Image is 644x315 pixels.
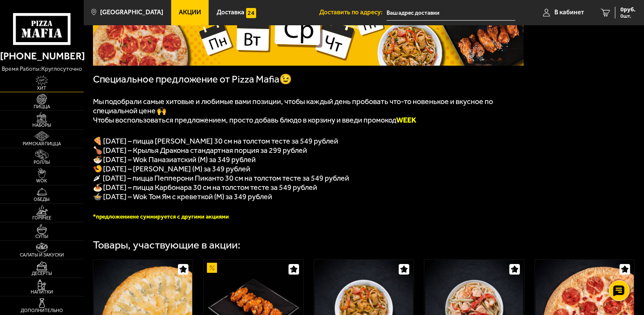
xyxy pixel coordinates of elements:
span: Доставить по адресу: [319,9,387,16]
span: 🍜 [DATE] – Wok Паназиатский (M) за 349 рублей [93,155,256,164]
input: Ваш адрес доставки [387,5,515,21]
span: 🌶 [DATE] – пицца Пепперони Пиканто 30 см на толстом тесте за 549 рублей [93,174,350,183]
span: 0 руб. [620,7,636,13]
span: Специальное предложение от Pizza Mafia😉 [93,73,292,85]
span: [GEOGRAPHIC_DATA] [100,9,163,16]
span: Ленинградская область, Всеволожский район, Мурино, Воронцовский бульвар, 12 [387,5,515,21]
img: Акционный [207,263,217,273]
span: Чтобы воспользоваться предложением, просто добавь блюдо в корзину и введи промокод [93,115,417,125]
div: Товары, участвующие в акции: [93,240,241,251]
span: 🍗 [DATE] – Крылья Дракона стандартная порция за 299 рублей [93,146,307,155]
span: *предложение [93,213,133,220]
span: В кабинет [554,9,584,16]
span: 0 шт. [620,13,636,19]
img: 15daf4d41897b9f0e9f617042186c801.svg [246,8,256,18]
span: не суммируется с другими акциями [133,213,229,220]
b: WEEK [397,115,417,125]
span: Доставка [217,9,244,16]
span: Акции [179,9,201,16]
span: Мы подобрали самые хитовые и любимые вами позиции, чтобы каждый день пробовать что-то новенькое и... [93,97,493,115]
span: 🍲 [DATE] – Wok Том Ям с креветкой (M) за 349 рублей [93,192,273,201]
span: 🍝 [DATE] – пицца Карбонара 30 см на толстом тесте за 549 рублей [93,183,318,192]
span: 🍤 [DATE] – [PERSON_NAME] (M) за 349 рублей [93,164,251,174]
span: 🍕 [DATE] – пицца [PERSON_NAME] 30 см на толстом тесте за 549 рублей [93,136,339,146]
